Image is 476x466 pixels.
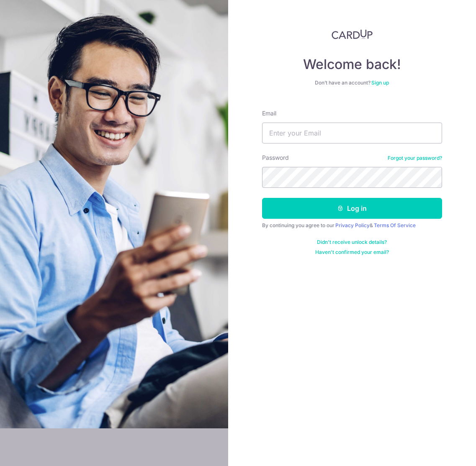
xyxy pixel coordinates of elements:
a: Haven't confirmed your email? [315,249,389,256]
a: Terms Of Service [374,222,416,228]
img: CardUp Logo [332,29,373,39]
input: Enter your Email [262,123,442,143]
a: Privacy Policy [335,222,370,228]
label: Password [262,154,289,162]
a: Forgot your password? [388,155,442,161]
a: Sign up [371,79,389,86]
div: Don’t have an account? [262,79,442,86]
h4: Welcome back! [262,56,442,73]
label: Email [262,109,276,118]
div: By continuing you agree to our & [262,222,442,229]
a: Didn't receive unlock details? [317,239,387,246]
button: Log in [262,198,442,219]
